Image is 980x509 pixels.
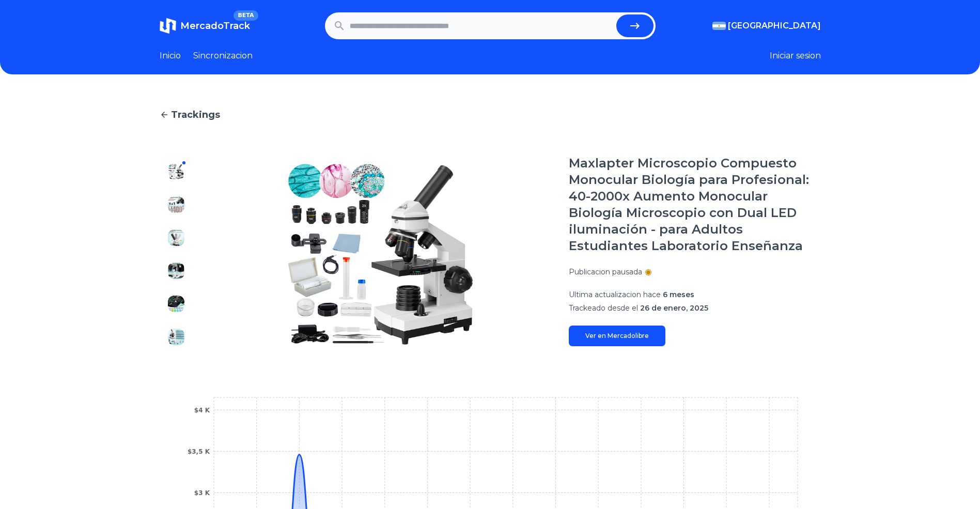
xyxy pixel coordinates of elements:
span: BETA [234,10,258,21]
tspan: $3 K [194,489,210,497]
span: MercadoTrack [180,20,250,32]
span: 26 de enero, 2025 [640,303,708,313]
a: MercadoTrackBETA [160,18,250,34]
h1: Maxlapter Microscopio Compuesto Monocular Biología para Profesional: 40-2000x Aumento Monocular B... [569,155,821,254]
img: MercadoTrack [160,18,176,34]
img: Maxlapter Microscopio Compuesto Monocular Biología para Profesional: 40-2000x Aumento Monocular B... [168,229,184,246]
img: Maxlapter Microscopio Compuesto Monocular Biología para Profesional: 40-2000x Aumento Monocular B... [168,163,184,180]
button: Iniciar sesion [770,50,821,62]
img: Maxlapter Microscopio Compuesto Monocular Biología para Profesional: 40-2000x Aumento Monocular B... [168,263,184,279]
img: Maxlapter Microscopio Compuesto Monocular Biología para Profesional: 40-2000x Aumento Monocular B... [168,296,184,312]
img: Maxlapter Microscopio Compuesto Monocular Biología para Profesional: 40-2000x Aumento Monocular B... [213,155,548,353]
img: Argentina [712,22,726,30]
span: Trackeado desde el [569,303,638,313]
p: Publicacion pausada [569,267,642,277]
tspan: $3,5 K [187,448,210,455]
img: Maxlapter Microscopio Compuesto Monocular Biología para Profesional: 40-2000x Aumento Monocular B... [168,329,184,345]
button: [GEOGRAPHIC_DATA] [712,20,821,32]
span: 6 meses [663,290,694,299]
a: Inicio [160,50,181,62]
span: Ultima actualizacion hace [569,290,661,299]
a: Trackings [160,107,821,122]
span: Trackings [171,107,220,122]
img: Maxlapter Microscopio Compuesto Monocular Biología para Profesional: 40-2000x Aumento Monocular B... [168,196,184,213]
a: Sincronizacion [193,50,253,62]
a: Ver en Mercadolibre [569,326,665,346]
tspan: $4 K [194,407,210,414]
span: [GEOGRAPHIC_DATA] [728,20,821,32]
